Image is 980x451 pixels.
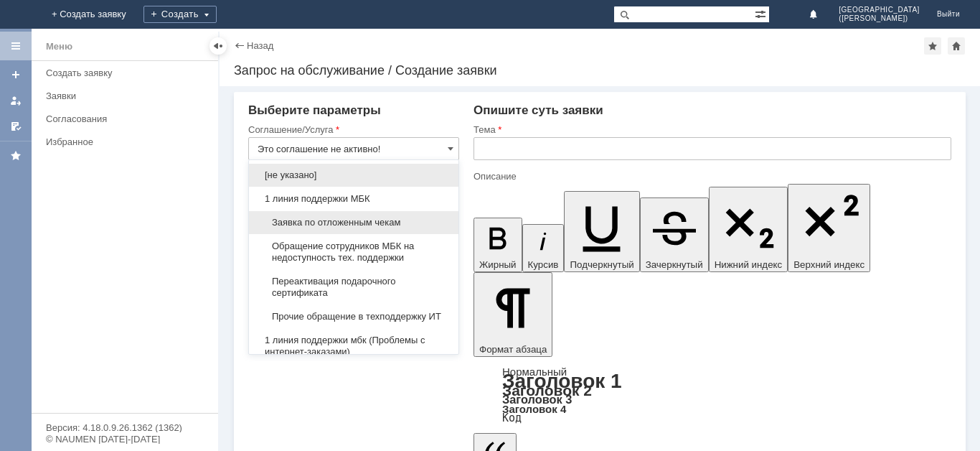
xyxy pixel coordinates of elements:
[209,37,227,55] div: Скрыть меню
[4,115,27,138] a: Мои согласования
[755,6,769,20] span: Расширенный поиск
[4,89,27,112] a: Мои заявки
[473,125,948,134] div: Тема
[839,14,920,23] span: ([PERSON_NAME])
[473,367,951,423] div: Формат абзаца
[564,191,639,272] button: Подчеркнутый
[46,90,209,101] div: Заявки
[248,125,456,134] div: Соглашение/Услуга
[258,335,450,358] span: 1 линия поддержки мбк (Проблемы с интернет-заказами)
[570,259,633,270] span: Подчеркнутый
[473,172,948,181] div: Описание
[258,217,450,228] span: Заявка по отложенным чекам
[46,38,72,55] div: Меню
[247,40,273,51] a: Назад
[46,113,209,124] div: Согласования
[40,108,215,130] a: Согласования
[258,169,450,181] span: [не указано]
[46,423,204,432] div: Версия: 4.18.0.9.26.1362 (1362)
[502,412,522,424] a: Код
[502,393,572,406] a: Заголовок 3
[479,259,517,270] span: Жирный
[709,187,788,272] button: Нижний индекс
[528,259,559,270] span: Курсив
[502,366,567,378] a: Нормальный
[522,224,565,272] button: Курсив
[646,259,703,270] span: Зачеркнутый
[258,241,450,264] span: Обращение сотрудников МБК на недоступность тех. поддержки
[473,218,522,272] button: Жирный
[479,344,547,355] span: Формат абзаца
[473,103,603,117] span: Опишите суть заявки
[258,311,450,322] span: Прочие обращение в техподдержку ИТ
[788,184,870,272] button: Верхний индекс
[924,37,941,55] div: Добавить в избранное
[46,434,204,444] div: © NAUMEN [DATE]-[DATE]
[258,276,450,299] span: Переактивация подарочного сертификата
[258,193,450,205] span: 1 линия поддержки МБК
[502,370,622,392] a: Заголовок 1
[46,136,194,147] div: Избранное
[234,63,966,78] div: Запрос на обслуживание / Создание заявки
[502,403,566,415] a: Заголовок 4
[473,272,552,357] button: Формат абзаца
[502,382,592,399] a: Заголовок 2
[40,85,215,107] a: Заявки
[839,6,920,14] span: [GEOGRAPHIC_DATA]
[143,6,217,23] div: Создать
[46,68,209,78] div: Создать заявку
[40,62,215,84] a: Создать заявку
[640,197,709,272] button: Зачеркнутый
[948,37,965,55] div: Сделать домашней страницей
[4,63,27,86] a: Создать заявку
[715,259,783,270] span: Нижний индекс
[793,259,864,270] span: Верхний индекс
[248,103,381,117] span: Выберите параметры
